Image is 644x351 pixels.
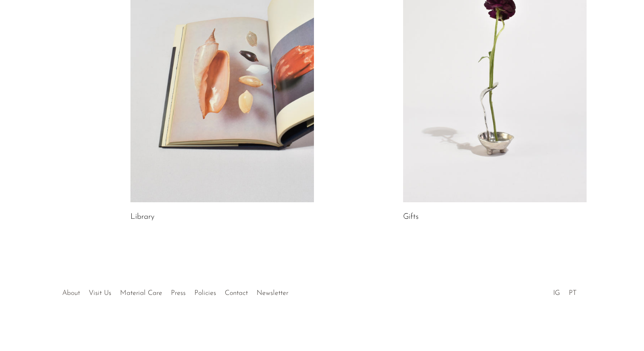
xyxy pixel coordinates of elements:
ul: Social Medias [549,283,581,299]
a: Material Care [120,290,162,297]
a: PT [569,290,577,297]
a: Policies [194,290,216,297]
a: Gifts [403,213,419,221]
a: IG [553,290,560,297]
a: Library [130,213,154,221]
ul: Quick links [58,283,293,299]
a: About [62,290,80,297]
a: Visit Us [89,290,111,297]
a: Press [171,290,186,297]
a: Contact [225,290,248,297]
